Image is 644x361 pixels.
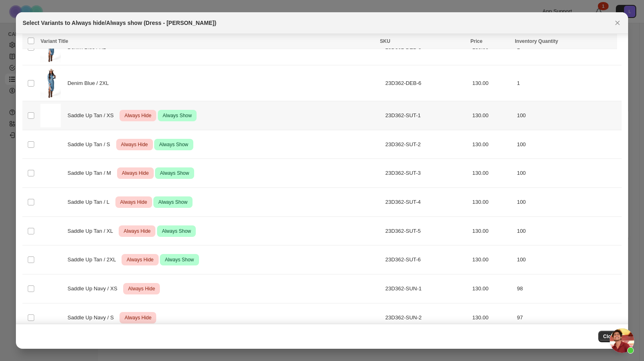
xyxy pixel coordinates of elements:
[40,277,61,301] img: white_68a43437-42c8-46c8-82bf-b9e8a9da2330.png
[470,38,482,44] span: Price
[470,130,514,159] td: 130.00
[67,111,118,120] span: Saddle Up Tan / XS
[40,248,61,272] img: white_68a43437-42c8-46c8-82bf-b9e8a9da2330.png
[514,188,621,217] td: 100
[514,274,621,303] td: 98
[160,226,193,236] span: Always Show
[158,168,190,178] span: Always Show
[67,285,122,293] span: Saddle Up Navy / XS
[67,227,117,235] span: Saddle Up Tan / XL
[157,197,189,207] span: Always Show
[383,216,470,245] td: 23D362-SUT-5
[514,130,621,159] td: 100
[514,65,621,101] td: 1
[123,111,153,120] span: Always Hide
[383,65,470,101] td: 23D362-DEB-6
[120,168,150,178] span: Always Hide
[163,255,195,265] span: Always Show
[470,65,514,101] td: 130.00
[40,104,61,127] img: white_68a43437-42c8-46c8-82bf-b9e8a9da2330.png
[598,331,622,342] button: Close
[123,313,153,323] span: Always Hide
[514,303,621,332] td: 97
[120,140,150,149] span: Always Hide
[126,284,157,294] span: Always Hide
[67,314,118,322] span: Saddle Up Navy / S
[40,219,61,243] img: white_68a43437-42c8-46c8-82bf-b9e8a9da2330.png
[40,161,61,185] img: white_68a43437-42c8-46c8-82bf-b9e8a9da2330.png
[514,245,621,274] td: 100
[40,133,61,156] img: white_68a43437-42c8-46c8-82bf-b9e8a9da2330.png
[610,328,634,353] a: Open chat
[40,68,61,98] img: dress-090324-1a-01.jpg
[67,140,114,149] span: Saddle Up Tan / S
[383,303,470,332] td: 23D362-SUN-2
[119,197,149,207] span: Always Hide
[470,303,514,332] td: 130.00
[470,188,514,217] td: 130.00
[383,245,470,274] td: 23D362-SUT-6
[383,130,470,159] td: 23D362-SUT-2
[383,274,470,303] td: 23D362-SUN-1
[383,159,470,188] td: 23D362-SUT-3
[603,333,617,340] span: Close
[157,140,190,149] span: Always Show
[514,216,621,245] td: 100
[125,255,155,265] span: Always Hide
[40,190,61,214] img: white_68a43437-42c8-46c8-82bf-b9e8a9da2330.png
[161,111,193,120] span: Always Show
[470,159,514,188] td: 130.00
[122,226,152,236] span: Always Hide
[67,169,115,177] span: Saddle Up Tan / M
[67,79,113,87] span: Denim Blue / 2XL
[40,38,68,44] span: Variant Title
[612,17,623,29] button: Close
[470,216,514,245] td: 130.00
[470,101,514,130] td: 130.00
[383,101,470,130] td: 23D362-SUT-1
[67,198,113,206] span: Saddle Up Tan / L
[470,274,514,303] td: 130.00
[67,256,120,264] span: Saddle Up Tan / 2XL
[514,159,621,188] td: 100
[380,38,390,44] span: SKU
[22,19,216,27] h2: Select Variants to Always hide/Always show (Dress - [PERSON_NAME])
[470,245,514,274] td: 130.00
[383,188,470,217] td: 23D362-SUT-4
[40,306,61,330] img: white_68a43437-42c8-46c8-82bf-b9e8a9da2330.png
[515,38,558,44] span: Inventory Quantity
[514,101,621,130] td: 100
